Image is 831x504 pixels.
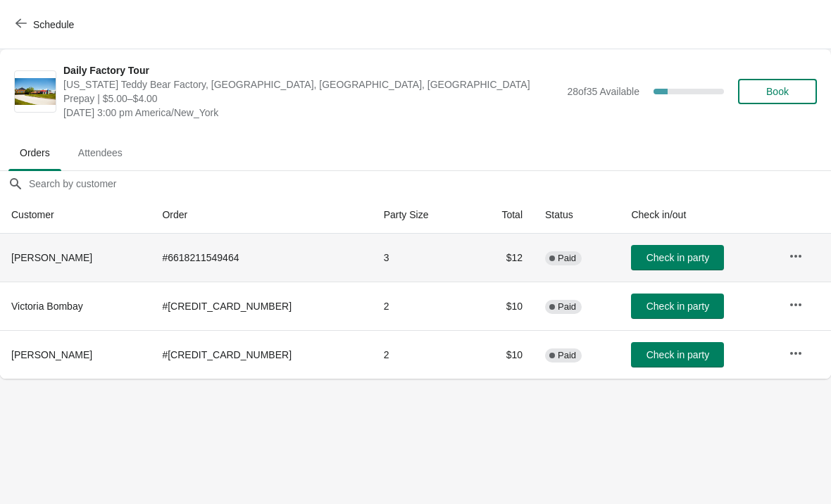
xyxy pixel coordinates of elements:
[470,282,534,330] td: $10
[151,196,372,234] th: Order
[534,196,620,234] th: Status
[631,294,724,319] button: Check in party
[470,234,534,282] td: $12
[11,349,92,360] span: [PERSON_NAME]
[373,234,471,282] td: 3
[373,282,471,330] td: 2
[558,253,576,264] span: Paid
[646,349,709,360] span: Check in party
[63,92,560,106] span: Prepay | $5.00–$4.00
[151,234,372,282] td: # 6618211549464
[67,140,134,165] span: Attendees
[620,196,777,234] th: Check in/out
[558,301,576,313] span: Paid
[33,19,74,30] span: Schedule
[28,171,831,196] input: Search by customer
[558,350,576,361] span: Paid
[63,77,560,92] span: [US_STATE] Teddy Bear Factory, [GEOGRAPHIC_DATA], [GEOGRAPHIC_DATA], [GEOGRAPHIC_DATA]
[7,12,85,37] button: Schedule
[15,78,56,106] img: Daily Factory Tour
[373,196,471,234] th: Party Size
[8,140,61,165] span: Orders
[766,86,789,97] span: Book
[11,252,92,263] span: [PERSON_NAME]
[631,342,724,367] button: Check in party
[738,79,817,104] button: Book
[631,245,724,270] button: Check in party
[470,330,534,379] td: $10
[151,282,372,330] td: # [CREDIT_CARD_NUMBER]
[470,196,534,234] th: Total
[63,106,560,120] span: [DATE] 3:00 pm America/New_York
[11,301,83,312] span: Victoria Bombay
[646,252,709,263] span: Check in party
[63,63,560,77] span: Daily Factory Tour
[567,86,639,97] span: 28 of 35 Available
[373,330,471,379] td: 2
[646,301,709,312] span: Check in party
[151,330,372,379] td: # [CREDIT_CARD_NUMBER]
